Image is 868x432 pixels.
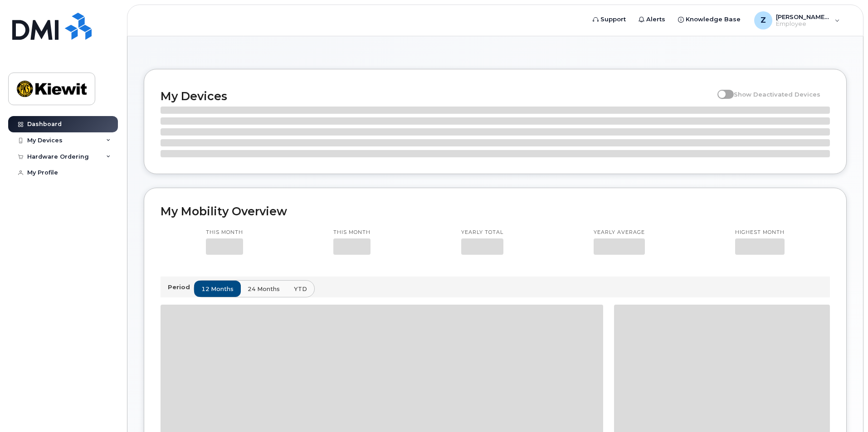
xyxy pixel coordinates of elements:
[294,285,307,293] span: YTD
[161,204,830,218] h2: My Mobility Overview
[248,285,280,293] span: 24 months
[161,89,713,103] h2: My Devices
[206,229,243,236] p: This month
[333,229,371,236] p: This month
[461,229,503,236] p: Yearly total
[168,283,194,291] p: Period
[734,91,820,98] span: Show Deactivated Devices
[735,229,785,236] p: Highest month
[717,86,725,93] input: Show Deactivated Devices
[594,229,645,236] p: Yearly average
